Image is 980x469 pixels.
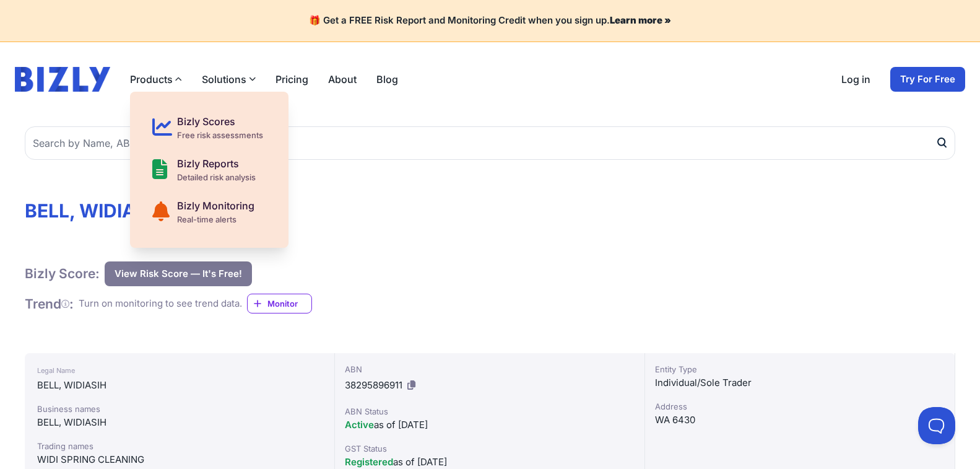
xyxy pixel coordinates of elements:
div: Turn on monitoring to see trend data. [79,297,242,311]
div: Bizly Reports [177,156,256,171]
h1: Trend : [25,296,74,312]
div: Individual/Sole Trader [655,375,945,390]
div: as of [DATE] [345,418,635,432]
h1: BELL, WIDIASIH [25,199,955,222]
div: Real-time alerts [177,213,254,226]
div: BELL, WIDIASIH [37,415,322,430]
div: Legal Name [37,363,322,378]
div: Business names [37,403,322,415]
div: Address [655,400,945,413]
div: Entity Type [655,363,945,375]
h1: Bizly Score: [25,265,100,282]
span: Registered [345,456,393,468]
a: Pricing [275,72,308,87]
div: ABN Status [345,405,635,418]
a: Bizly Monitoring Real-time alerts [145,191,274,233]
div: ABN [345,363,635,375]
span: Active [345,419,374,431]
a: Learn more » [610,14,671,26]
h4: 🎁 Get a FREE Risk Report and Monitoring Credit when you sign up. [15,15,965,27]
div: Free risk assessments [177,129,263,141]
a: Monitor [247,294,312,313]
div: BELL, WIDIASIH [37,378,322,393]
button: Solutions [202,72,256,87]
div: WIDI SPRING CLEANING [37,452,322,467]
div: Bizly Scores [177,114,263,129]
a: Blog [376,72,398,87]
a: Bizly Reports Detailed risk analysis [145,149,274,191]
a: Try For Free [890,67,965,92]
div: Trading names [37,440,322,452]
div: GST Status [345,442,635,455]
iframe: Toggle Customer Support [918,407,955,444]
div: Bizly Monitoring [177,198,254,213]
span: Monitor [267,297,311,310]
div: Detailed risk analysis [177,171,256,183]
a: About [328,72,357,87]
a: Bizly Scores Free risk assessments [145,107,274,149]
div: WA 6430 [655,413,945,427]
input: Search by Name, ABN or ACN [25,126,955,160]
span: 38295896911 [345,379,402,391]
button: Products [130,72,182,87]
button: View Risk Score — It's Free! [105,261,252,286]
a: Log in [841,72,870,87]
